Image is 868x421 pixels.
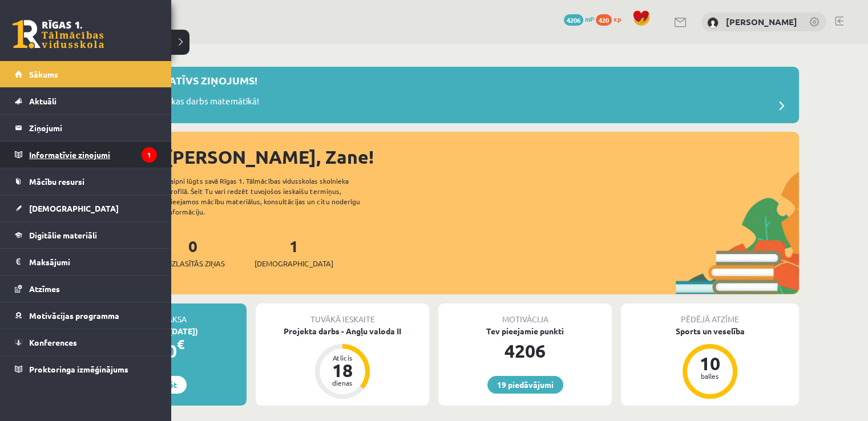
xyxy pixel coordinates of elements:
[596,14,627,23] a: 420 xp
[15,141,157,168] a: Informatīvie ziņojumi1
[177,336,184,353] span: €
[161,258,225,269] span: Neizlasītās ziņas
[29,230,97,240] span: Digitālie materiāli
[585,14,594,23] span: mP
[29,96,56,106] span: Aktuāli
[438,303,612,325] div: Motivācija
[438,337,612,365] div: 4206
[29,141,157,168] legend: Informatīvie ziņojumi
[74,72,793,118] a: Jauns informatīvs ziņojums! Obligāts skolas diagnostikas darbs matemātikā!
[29,249,157,275] legend: Maksājumi
[15,302,157,329] a: Motivācijas programma
[165,143,799,171] div: [PERSON_NAME], Zane!
[325,354,360,361] div: Atlicis
[438,325,612,337] div: Tev pieejamie punkti
[142,147,157,163] i: 1
[256,325,429,337] div: Projekta darbs - Angļu valoda II
[167,176,380,217] div: Laipni lūgts savā Rīgas 1. Tālmācības vidusskolas skolnieka profilā. Šeit Tu vari redzēt tuvojošo...
[256,325,429,400] a: Projekta darbs - Angļu valoda II Atlicis 18 dienas
[15,115,157,141] a: Ziņojumi
[15,329,157,355] a: Konferences
[15,88,157,114] a: Aktuāli
[726,16,797,27] a: [PERSON_NAME]
[255,258,333,269] span: [DEMOGRAPHIC_DATA]
[487,376,563,394] a: 19 piedāvājumi
[255,236,333,269] a: 1[DEMOGRAPHIC_DATA]
[693,354,727,373] div: 10
[564,14,583,26] span: 4206
[15,222,157,248] a: Digitālie materiāli
[13,20,104,48] a: Rīgas 1. Tālmācības vidusskola
[29,364,128,374] span: Proktoringa izmēģinājums
[29,176,84,187] span: Mācību resursi
[325,361,360,379] div: 18
[29,115,157,141] legend: Ziņojumi
[15,61,157,87] a: Sākums
[15,276,157,302] a: Atzīmes
[29,284,60,294] span: Atzīmes
[564,14,594,23] a: 4206 mP
[596,14,612,26] span: 420
[29,310,119,321] span: Motivācijas programma
[693,373,727,379] div: balles
[15,249,157,275] a: Maksājumi
[707,17,718,29] img: Zane Purvlīce
[256,303,429,325] div: Tuvākā ieskaite
[621,325,799,337] div: Sports un veselība
[15,195,157,221] a: [DEMOGRAPHIC_DATA]
[29,69,58,79] span: Sākums
[325,379,360,386] div: dienas
[29,337,77,347] span: Konferences
[621,303,799,325] div: Pēdējā atzīme
[15,356,157,382] a: Proktoringa izmēģinājums
[613,14,621,23] span: xp
[15,168,157,195] a: Mācību resursi
[91,72,257,88] p: Jauns informatīvs ziņojums!
[161,236,225,269] a: 0Neizlasītās ziņas
[621,325,799,400] a: Sports un veselība 10 balles
[29,203,119,213] span: [DEMOGRAPHIC_DATA]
